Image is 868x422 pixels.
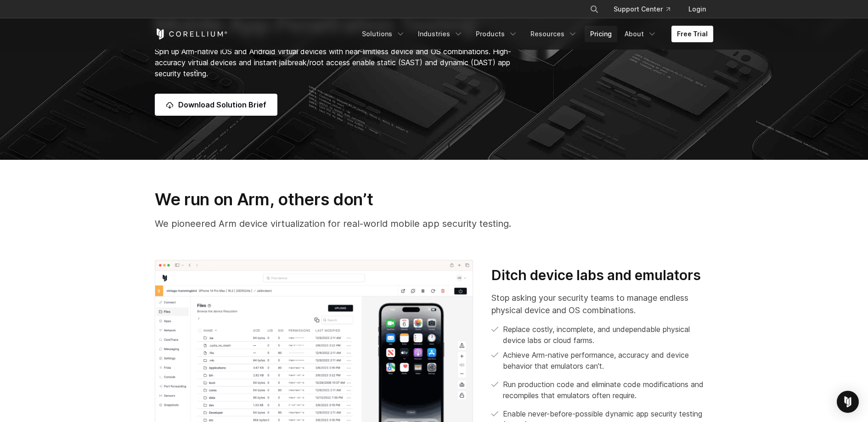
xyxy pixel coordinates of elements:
button: Search [586,1,603,17]
a: Download Solution Brief [155,94,277,116]
a: Support Center [606,1,677,17]
a: About [619,26,662,42]
p: Replace costly, incomplete, and undependable physical device labs or cloud farms. [503,324,713,346]
a: Products [470,26,523,42]
h3: Ditch device labs and emulators [491,267,713,284]
a: Free Trial [671,26,713,42]
div: Open Intercom Messenger [837,391,859,413]
p: Stop asking your security teams to manage endless physical device and OS combinations. [491,292,713,316]
a: Industries [412,26,468,42]
a: Resources [525,26,583,42]
div: Navigation Menu [356,26,713,42]
a: Login [681,1,713,17]
a: Solutions [356,26,411,42]
p: Run production code and eliminate code modifications and recompiles that emulators often require. [503,379,713,401]
div: Navigation Menu [579,1,713,17]
span: Download Solution Brief [178,99,266,110]
a: Pricing [585,26,617,42]
p: We pioneered Arm device virtualization for real-world mobile app security testing. [155,217,713,231]
a: Corellium Home [155,28,228,39]
h3: We run on Arm, others don’t [155,189,713,209]
p: Achieve Arm-native performance, accuracy and device behavior that emulators can’t. [503,349,713,371]
span: Spin up Arm-native iOS and Android virtual devices with near-limitless device and OS combinations... [155,47,511,78]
